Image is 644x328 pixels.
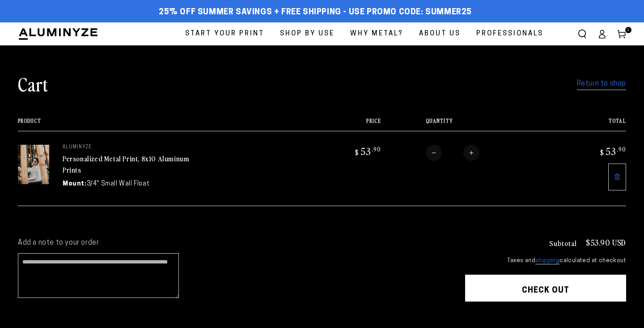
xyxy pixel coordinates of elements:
[476,28,543,40] span: Professionals
[600,148,604,157] span: $
[381,118,555,131] th: Quantity
[63,179,87,189] dt: Mount:
[572,24,592,44] summary: Search our site
[309,118,381,131] th: Price
[159,8,472,17] span: 25% off Summer Savings + Free Shipping - Use Promo Code: SUMMER25
[18,72,48,95] h1: Cart
[18,145,49,184] img: 8"x10" Rectangle White Glossy Aluminyzed Photo
[470,22,550,45] a: Professionals
[419,28,461,40] span: About Us
[372,145,381,153] sup: .90
[343,22,410,45] a: Why Metal?
[18,27,98,41] img: Aluminyze
[18,118,309,131] th: Product
[608,164,626,190] a: Remove 8"x10" Rectangle White Glossy Aluminyzed Photo
[178,22,271,45] a: Start Your Print
[535,258,559,264] a: shipping
[412,22,467,45] a: About Us
[63,145,197,150] p: aluminyze
[87,179,150,189] dd: 3/4" Small Wall Float
[18,238,447,248] label: Add a note to your order
[586,238,626,246] p: $53.90 USD
[465,275,626,302] button: Check out
[549,239,577,246] h3: Subtotal
[280,28,335,40] span: Shop By Use
[355,148,359,157] span: $
[185,28,264,40] span: Start Your Print
[442,145,463,161] input: Quantity for Personalized Metal Print, 8x10 Aluminum Prints
[555,118,626,131] th: Total
[350,28,403,40] span: Why Metal?
[273,22,341,45] a: Shop By Use
[577,78,626,91] a: Return to shop
[63,153,189,175] a: Personalized Metal Print, 8x10 Aluminum Prints
[354,145,381,157] bdi: 53
[465,256,626,265] small: Taxes and calculated at checkout
[627,27,630,33] span: 1
[599,145,626,157] bdi: 53
[617,145,626,153] sup: .90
